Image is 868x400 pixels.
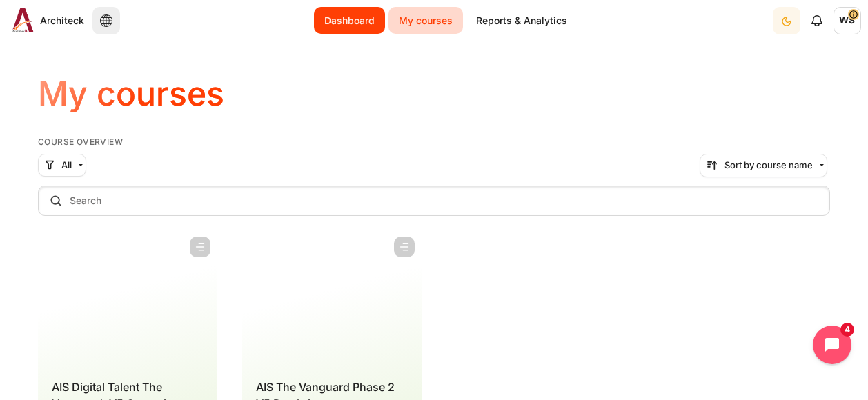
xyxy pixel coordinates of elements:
[12,8,34,32] img: Architeck
[773,7,800,34] button: Light Mode Dark Mode
[38,72,224,115] h1: My courses
[92,7,120,34] button: Languages
[7,8,84,32] a: Architeck Architeck
[700,154,827,177] button: Sorting drop-down menu
[774,6,799,34] div: Dark Mode
[40,13,84,28] span: Architeck
[38,154,830,219] div: Course overview controls
[834,7,861,34] a: User menu
[38,137,830,148] h5: Course overview
[38,154,86,177] button: Grouping drop-down menu
[466,7,578,34] a: Reports & Analytics
[388,7,463,34] a: My courses
[834,7,861,34] span: WS
[314,7,385,34] a: Dashboard
[803,7,831,34] div: Show notification window with no new notifications
[38,186,830,216] input: Search
[724,159,813,172] span: Sort by course name
[61,159,72,172] span: All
